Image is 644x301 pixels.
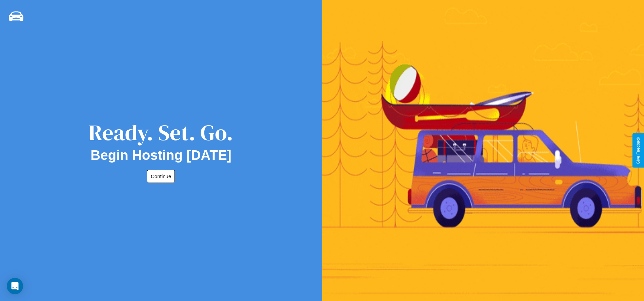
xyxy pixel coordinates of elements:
[636,137,641,164] div: Give Feedback
[91,148,232,163] h2: Begin Hosting [DATE]
[89,117,233,148] div: Ready. Set. Go.
[7,278,23,294] div: Open Intercom Messenger
[147,170,175,183] button: Continue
